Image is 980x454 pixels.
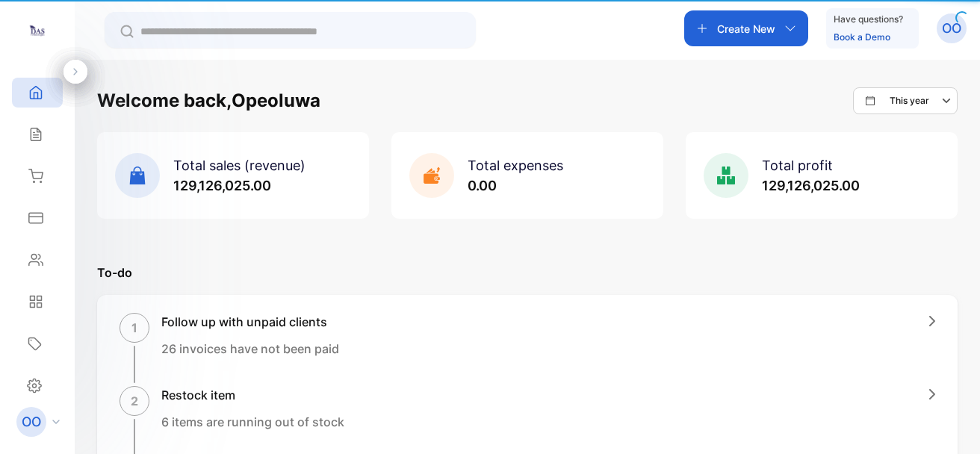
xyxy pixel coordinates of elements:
[161,413,344,431] p: 6 items are running out of stock
[834,31,890,43] a: Book a Demo
[173,158,306,173] span: Total sales (revenue)
[762,178,860,193] span: 129,126,025.00
[161,386,344,404] h1: Restock item
[942,19,961,38] p: OO
[26,19,49,42] img: logo
[834,12,903,27] p: Have questions?
[131,319,137,337] p: 1
[762,158,833,173] span: Total profit
[22,412,41,432] p: OO
[468,158,563,173] span: Total expenses
[917,391,980,454] iframe: LiveChat chat widget
[161,313,339,331] h1: Follow up with unpaid clients
[853,87,958,114] button: This year
[468,178,497,193] span: 0.00
[97,264,958,282] p: To-do
[161,340,339,358] p: 26 invoices have not been paid
[131,392,138,410] p: 2
[890,94,929,108] p: This year
[97,87,320,114] h1: Welcome back, Opeoluwa
[173,178,271,193] span: 129,126,025.00
[717,21,775,37] p: Create New
[684,10,808,46] button: Create New
[937,10,967,46] button: OO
